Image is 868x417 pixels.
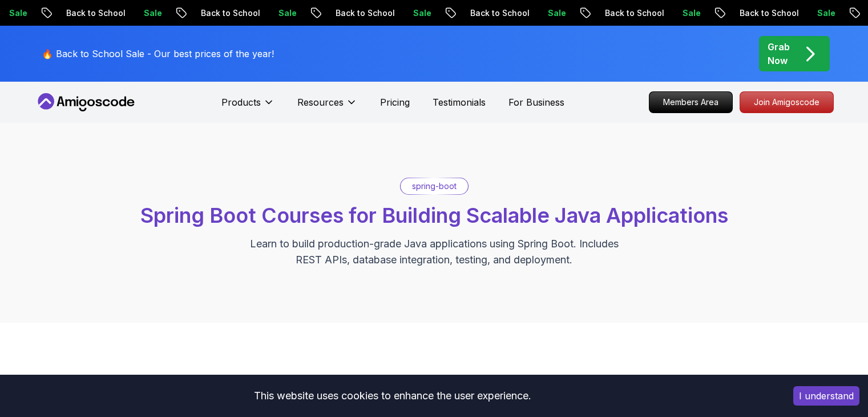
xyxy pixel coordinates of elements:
[649,92,732,113] p: Members Area
[264,7,300,19] p: Sale
[51,7,129,19] p: Back to School
[533,7,570,19] p: Sale
[793,386,859,406] button: Accept cookies
[321,7,398,19] p: Back to School
[243,236,626,268] p: Learn to build production-grade Java applications using Spring Boot. Includes REST APIs, database...
[412,181,457,192] p: spring-boot
[297,95,344,109] p: Resources
[221,95,261,109] p: Products
[668,7,704,19] p: Sale
[42,47,274,61] p: 🔥 Back to School Sale - Our best prices of the year!
[9,383,776,408] div: This website uses cookies to enhance the user experience.
[740,92,833,113] p: Join Amigoscode
[221,95,274,118] button: Products
[802,7,839,19] p: Sale
[740,91,834,113] a: Join Amigoscode
[380,95,410,109] a: Pricing
[455,7,533,19] p: Back to School
[433,95,486,109] a: Testimonials
[768,40,790,67] p: Grab Now
[590,7,668,19] p: Back to School
[649,91,733,113] a: Members Area
[297,95,357,118] button: Resources
[186,7,264,19] p: Back to School
[140,203,728,228] span: Spring Boot Courses for Building Scalable Java Applications
[508,95,564,109] a: For Business
[398,7,435,19] p: Sale
[129,7,165,19] p: Sale
[725,7,802,19] p: Back to School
